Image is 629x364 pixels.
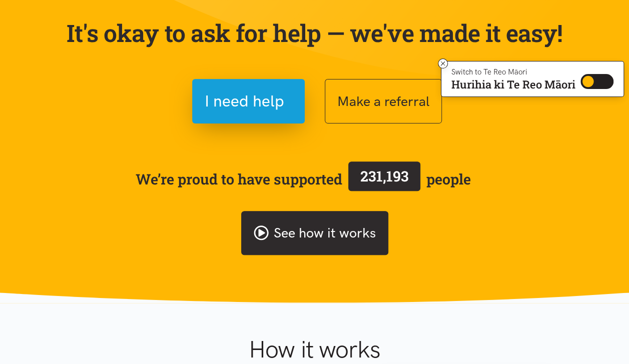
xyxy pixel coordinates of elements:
[325,79,442,123] button: Make a referral
[205,88,284,114] span: I need help
[241,211,388,255] a: See how it works
[151,335,478,364] h1: How it works
[192,79,305,123] button: I need help
[360,166,409,185] span: 231,193
[342,159,426,198] a: 231,193
[451,69,575,75] p: Switch to Te Reo Māori
[451,80,575,89] p: Hurihia ki Te Reo Māori
[136,159,471,198] span: We’re proud to have supported people
[65,18,565,47] p: It's okay to ask for help — we've made it easy!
